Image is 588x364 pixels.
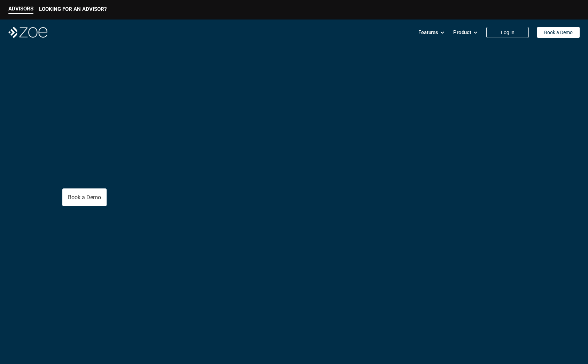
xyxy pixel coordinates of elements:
[453,27,471,38] p: Product
[501,30,514,36] p: Log In
[62,157,271,178] p: The all-in-one wealth platform empowering RIAs to deliver .
[62,96,223,119] p: Give Your
[418,27,438,38] p: Features
[62,119,223,146] p: Clients
[302,241,495,245] em: The information in the visuals above is for illustrative purposes only and does not represent an ...
[537,27,580,38] a: Book a Demo
[175,117,182,148] span: .
[62,188,107,206] a: Book a Demo
[8,6,33,12] p: ADVISORS
[544,30,573,36] p: Book a Demo
[126,117,175,148] span: More
[68,194,101,201] p: Book a Demo
[87,167,258,177] strong: personalized investment management at scale
[39,6,107,12] p: LOOKING FOR AN ADVISOR?
[486,27,529,38] a: Log In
